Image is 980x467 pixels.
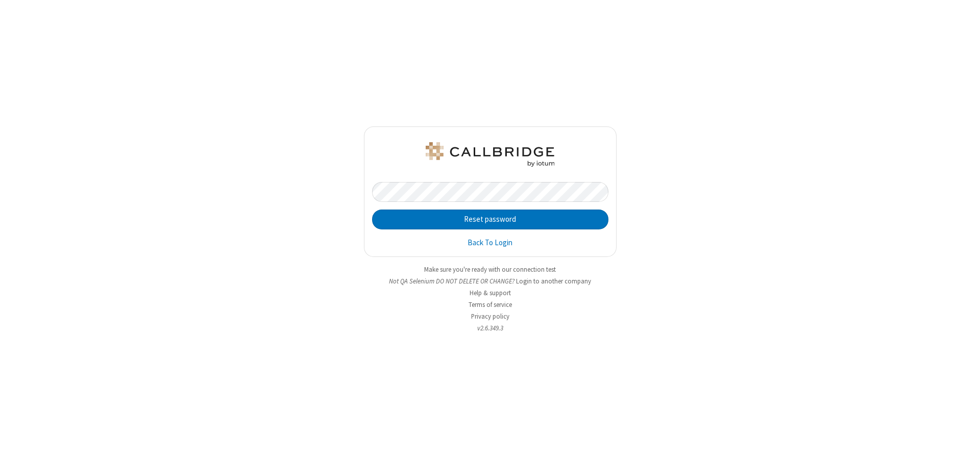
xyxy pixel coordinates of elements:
a: Privacy policy [471,312,509,321]
button: Login to another company [516,276,591,286]
a: Terms of service [469,300,512,309]
a: Help & support [470,289,511,297]
img: QA Selenium DO NOT DELETE OR CHANGE [424,142,556,167]
li: Not QA Selenium DO NOT DELETE OR CHANGE? [364,276,617,286]
li: v2.6.349.3 [364,323,617,333]
a: Back To Login [468,237,512,249]
a: Make sure you're ready with our connection test [424,265,556,274]
iframe: Chat [954,440,972,460]
button: Reset password [372,210,608,230]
